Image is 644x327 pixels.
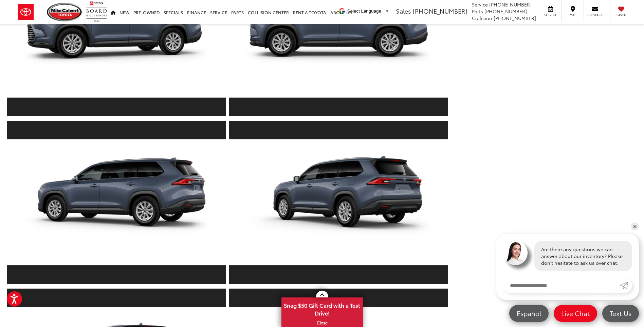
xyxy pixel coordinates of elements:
span: Español [513,309,545,317]
span: Select Language [347,8,381,14]
span: Contact [587,13,603,17]
span: Text Us [606,309,635,317]
a: Live Chat [554,305,597,322]
a: Expand Photo 22 [7,120,226,285]
span: ​ [383,8,383,14]
span: Sales [396,6,411,15]
span: Parts [472,8,483,15]
span: ▼ [385,8,389,14]
a: Submit [620,278,632,293]
img: Agent profile photo [503,241,528,265]
span: Saved [614,13,629,17]
a: Text Us [602,305,639,322]
a: Español [509,305,549,322]
span: Service [543,13,558,17]
span: [PHONE_NUMBER] [489,1,532,8]
img: 2025 Toyota Grand Highlander XLE [227,139,450,265]
div: Are there any questions we can answer about our inventory? Please don't hesitate to ask us over c... [534,241,632,271]
img: Mike Calvert Toyota [47,3,83,21]
img: 2025 Toyota Grand Highlander XLE [5,139,228,265]
span: Collision [472,15,492,21]
span: [PHONE_NUMBER] [413,6,467,15]
span: [PHONE_NUMBER] [484,8,527,15]
input: Enter your message [503,278,620,293]
span: Snag $50 Gift Card with a Test Drive! [282,298,362,319]
span: Service [472,1,488,8]
a: Select Language​ [347,8,389,14]
span: Map [565,13,580,17]
span: Live Chat [558,309,593,317]
span: [PHONE_NUMBER] [494,15,536,21]
a: Expand Photo 23 [229,120,448,285]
